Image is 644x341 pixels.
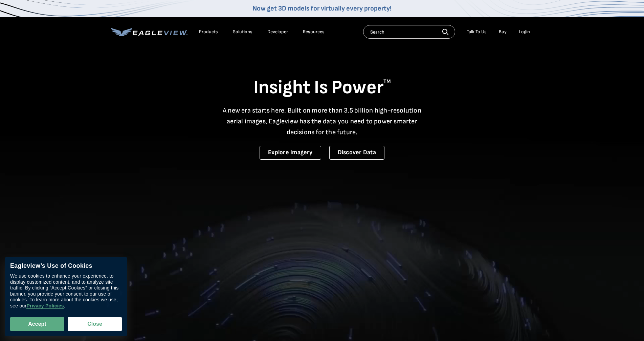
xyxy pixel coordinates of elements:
div: Resources [303,29,325,35]
h1: Insight Is Power [111,76,533,100]
div: Talk To Us [467,29,487,35]
div: Login [519,29,530,35]
input: Search [363,25,455,39]
a: Now get 3D models for virtually every property! [252,4,392,13]
a: Developer [267,29,288,35]
a: Explore Imagery [260,146,321,160]
div: Solutions [233,29,252,35]
a: Buy [499,29,507,35]
sup: TM [383,78,391,85]
div: Eagleview’s Use of Cookies [10,262,122,270]
p: A new era starts here. Built on more than 3.5 billion high-resolution aerial images, Eagleview ha... [219,105,426,138]
a: Privacy Policies [26,303,64,309]
a: Discover Data [329,146,384,160]
button: Accept [10,317,64,331]
button: Close [68,317,122,331]
div: We use cookies to enhance your experience, to display customized content, and to analyze site tra... [10,273,122,309]
div: Products [199,29,218,35]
